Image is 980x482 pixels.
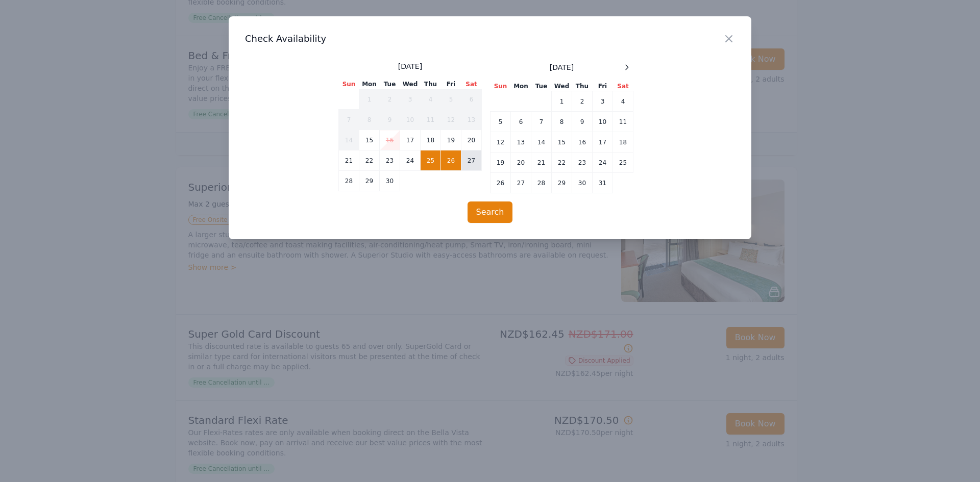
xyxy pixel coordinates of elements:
[552,153,572,173] td: 22
[359,171,380,191] td: 29
[531,173,552,193] td: 28
[421,150,441,171] td: 25
[593,112,613,132] td: 10
[593,153,613,173] td: 24
[572,132,593,153] td: 16
[380,171,400,191] td: 30
[380,80,400,89] th: Tue
[461,89,482,110] td: 6
[572,91,593,112] td: 2
[339,130,359,150] td: 14
[359,130,380,150] td: 15
[613,153,633,173] td: 25
[441,130,461,150] td: 19
[359,80,380,89] th: Mon
[400,89,421,110] td: 3
[421,130,441,150] td: 18
[441,80,461,89] th: Fri
[461,150,482,171] td: 27
[359,150,380,171] td: 22
[531,153,552,173] td: 21
[380,89,400,110] td: 2
[511,112,531,132] td: 6
[339,150,359,171] td: 21
[531,82,552,91] th: Tue
[613,132,633,153] td: 18
[572,112,593,132] td: 9
[491,132,511,153] td: 12
[380,150,400,171] td: 23
[511,173,531,193] td: 27
[491,173,511,193] td: 26
[552,132,572,153] td: 15
[380,130,400,150] td: 16
[339,80,359,89] th: Sun
[572,153,593,173] td: 23
[461,130,482,150] td: 20
[550,62,574,72] span: [DATE]
[421,80,441,89] th: Thu
[441,150,461,171] td: 26
[468,201,513,223] button: Search
[339,110,359,130] td: 7
[380,110,400,130] td: 9
[613,91,633,112] td: 4
[593,173,613,193] td: 31
[491,112,511,132] td: 5
[400,130,421,150] td: 17
[613,82,633,91] th: Sat
[593,132,613,153] td: 17
[400,150,421,171] td: 24
[359,110,380,130] td: 8
[572,173,593,193] td: 30
[552,82,572,91] th: Wed
[461,110,482,130] td: 13
[613,112,633,132] td: 11
[511,132,531,153] td: 13
[245,33,735,45] h3: Check Availability
[400,80,421,89] th: Wed
[572,82,593,91] th: Thu
[593,91,613,112] td: 3
[398,61,422,71] span: [DATE]
[441,110,461,130] td: 12
[441,89,461,110] td: 5
[400,110,421,130] td: 10
[531,132,552,153] td: 14
[593,82,613,91] th: Fri
[552,91,572,112] td: 1
[491,82,511,91] th: Sun
[552,173,572,193] td: 29
[359,89,380,110] td: 1
[552,112,572,132] td: 8
[511,82,531,91] th: Mon
[421,110,441,130] td: 11
[461,80,482,89] th: Sat
[511,153,531,173] td: 20
[531,112,552,132] td: 7
[339,171,359,191] td: 28
[491,153,511,173] td: 19
[421,89,441,110] td: 4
